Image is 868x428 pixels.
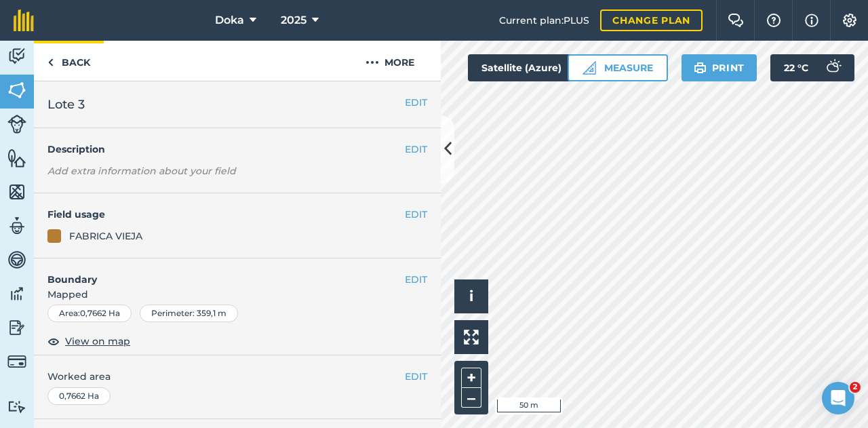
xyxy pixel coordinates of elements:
span: 2025 [281,12,307,28]
img: svg+xml;base64,PD94bWwgdmVyc2lvbj0iMS4wIiBlbmNvZGluZz0idXRmLTgiPz4KPCEtLSBHZW5lcmF0b3I6IEFkb2JlIE... [819,54,846,81]
h4: Boundary [34,258,405,287]
button: More [339,41,441,81]
button: Satellite (Azure) [468,54,598,81]
button: Print [682,54,757,81]
span: Doka [215,12,244,28]
span: i [469,288,473,305]
span: 22 ° C [784,54,808,81]
button: EDIT [405,142,427,157]
img: svg+xml;base64,PHN2ZyB4bWxucz0iaHR0cDovL3d3dy53My5vcmcvMjAwMC9zdmciIHdpZHRoPSIxOCIgaGVpZ2h0PSIyNC... [47,333,60,349]
span: Current plan : PLUS [499,13,589,28]
img: Two speech bubbles overlapping with the left bubble in the forefront [728,14,744,27]
button: – [461,388,481,408]
button: EDIT [405,95,427,110]
h4: Description [47,142,427,157]
span: Worked area [47,369,427,384]
div: Perimeter : 359,1 m [140,305,238,322]
img: svg+xml;base64,PD94bWwgdmVyc2lvbj0iMS4wIiBlbmNvZGluZz0idXRmLTgiPz4KPCEtLSBHZW5lcmF0b3I6IEFkb2JlIE... [7,46,26,66]
img: svg+xml;base64,PD94bWwgdmVyc2lvbj0iMS4wIiBlbmNvZGluZz0idXRmLTgiPz4KPCEtLSBHZW5lcmF0b3I6IEFkb2JlIE... [7,115,26,134]
img: svg+xml;base64,PD94bWwgdmVyc2lvbj0iMS4wIiBlbmNvZGluZz0idXRmLTgiPz4KPCEtLSBHZW5lcmF0b3I6IEFkb2JlIE... [7,250,26,270]
a: Back [34,41,104,81]
img: svg+xml;base64,PHN2ZyB4bWxucz0iaHR0cDovL3d3dy53My5vcmcvMjAwMC9zdmciIHdpZHRoPSIxOSIgaGVpZ2h0PSIyNC... [694,60,707,76]
span: View on map [65,334,130,349]
div: Area : 0,7662 Ha [47,305,132,322]
img: svg+xml;base64,PHN2ZyB4bWxucz0iaHR0cDovL3d3dy53My5vcmcvMjAwMC9zdmciIHdpZHRoPSI1NiIgaGVpZ2h0PSI2MC... [7,182,26,202]
span: Mapped [34,287,441,302]
div: 0,7662 Ha [47,387,111,405]
span: Lote 3 [47,95,85,114]
a: Change plan [600,9,703,31]
button: View on map [47,333,130,349]
img: svg+xml;base64,PD94bWwgdmVyc2lvbj0iMS4wIiBlbmNvZGluZz0idXRmLTgiPz4KPCEtLSBHZW5lcmF0b3I6IEFkb2JlIE... [7,284,26,304]
button: 22 °C [770,54,854,81]
button: + [461,368,481,388]
img: svg+xml;base64,PD94bWwgdmVyc2lvbj0iMS4wIiBlbmNvZGluZz0idXRmLTgiPz4KPCEtLSBHZW5lcmF0b3I6IEFkb2JlIE... [7,352,26,371]
div: FABRICA VIEJA [69,229,142,244]
iframe: Intercom live chat [822,382,854,414]
span: 2 [850,382,861,393]
img: fieldmargin Logo [14,9,34,31]
img: A cog icon [842,14,858,27]
img: A question mark icon [766,14,782,27]
button: EDIT [405,369,427,384]
button: i [454,279,488,313]
img: Four arrows, one pointing top left, one top right, one bottom right and the last bottom left [464,330,479,345]
h4: Field usage [47,207,405,222]
img: svg+xml;base64,PHN2ZyB4bWxucz0iaHR0cDovL3d3dy53My5vcmcvMjAwMC9zdmciIHdpZHRoPSI5IiBoZWlnaHQ9IjI0Ii... [47,54,54,71]
img: svg+xml;base64,PD94bWwgdmVyc2lvbj0iMS4wIiBlbmNvZGluZz0idXRmLTgiPz4KPCEtLSBHZW5lcmF0b3I6IEFkb2JlIE... [7,216,26,236]
img: svg+xml;base64,PHN2ZyB4bWxucz0iaHR0cDovL3d3dy53My5vcmcvMjAwMC9zdmciIHdpZHRoPSI1NiIgaGVpZ2h0PSI2MC... [7,80,26,100]
em: Add extra information about your field [47,165,236,177]
button: EDIT [405,207,427,222]
img: svg+xml;base64,PD94bWwgdmVyc2lvbj0iMS4wIiBlbmNvZGluZz0idXRmLTgiPz4KPCEtLSBHZW5lcmF0b3I6IEFkb2JlIE... [7,400,26,413]
img: svg+xml;base64,PHN2ZyB4bWxucz0iaHR0cDovL3d3dy53My5vcmcvMjAwMC9zdmciIHdpZHRoPSIxNyIgaGVpZ2h0PSIxNy... [805,12,818,28]
button: Measure [568,54,668,81]
img: svg+xml;base64,PD94bWwgdmVyc2lvbj0iMS4wIiBlbmNvZGluZz0idXRmLTgiPz4KPCEtLSBHZW5lcmF0b3I6IEFkb2JlIE... [7,317,26,338]
button: EDIT [405,272,427,287]
img: svg+xml;base64,PHN2ZyB4bWxucz0iaHR0cDovL3d3dy53My5vcmcvMjAwMC9zdmciIHdpZHRoPSI1NiIgaGVpZ2h0PSI2MC... [7,148,26,168]
img: Ruler icon [583,61,596,75]
img: svg+xml;base64,PHN2ZyB4bWxucz0iaHR0cDovL3d3dy53My5vcmcvMjAwMC9zdmciIHdpZHRoPSIyMCIgaGVpZ2h0PSIyNC... [366,54,379,71]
